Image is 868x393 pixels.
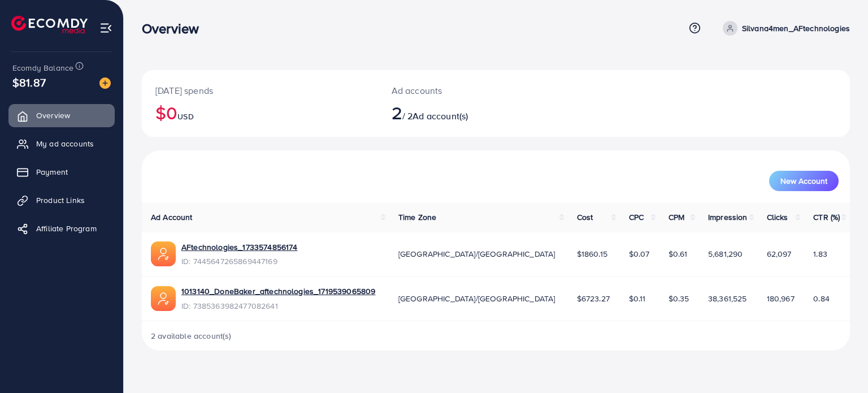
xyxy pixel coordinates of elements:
span: $0.07 [629,248,650,260]
img: ic-ads-acc.e4c84228.svg [151,241,176,266]
p: Silvana4men_AFtechnologies [742,21,850,35]
span: Overview [36,110,70,121]
img: logo [11,16,88,33]
span: Ad account(s) [413,110,468,122]
span: ID: 7385363982477082641 [181,300,375,312]
span: ID: 7445647265869447169 [181,256,297,267]
span: 0.84 [813,293,830,304]
span: $1860.15 [577,248,607,260]
span: 1.83 [813,248,827,260]
span: [GEOGRAPHIC_DATA]/[GEOGRAPHIC_DATA] [398,248,555,260]
button: New Account [769,171,839,191]
h2: / 2 [392,102,541,123]
span: $81.87 [12,74,46,90]
span: Time Zone [398,211,436,223]
h3: Overview [142,20,208,37]
span: Cost [577,211,593,223]
span: My ad accounts [36,138,94,149]
a: Overview [8,104,115,127]
span: 62,097 [767,248,792,260]
span: $6723.27 [577,293,610,304]
span: $0.35 [669,293,689,304]
span: Ecomdy Balance [12,62,73,74]
a: Product Links [8,189,115,211]
span: 38,361,525 [708,293,747,304]
a: My ad accounts [8,132,115,155]
span: 2 [392,100,402,126]
span: Impression [708,211,748,223]
span: CTR (%) [813,211,840,223]
h2: $0 [155,102,364,123]
a: AFtechnologies_1733574856174 [181,241,297,253]
span: CPM [669,211,684,223]
img: ic-ads-acc.e4c84228.svg [151,286,176,311]
span: [GEOGRAPHIC_DATA]/[GEOGRAPHIC_DATA] [398,293,555,304]
a: 1013140_DoneBaker_aftechnologies_1719539065809 [181,286,375,297]
span: $0.61 [669,248,688,260]
a: Payment [8,161,115,183]
span: 2 available account(s) [151,330,232,342]
span: CPC [629,211,644,223]
span: Product Links [36,195,85,206]
span: Affiliate Program [36,223,97,234]
p: Ad accounts [392,84,541,97]
a: Silvana4men_AFtechnologies [718,21,850,36]
img: menu [99,21,112,34]
span: USD [177,111,193,122]
span: Payment [36,166,68,178]
p: [DATE] spends [155,84,364,97]
a: Affiliate Program [8,217,115,240]
span: Ad Account [151,211,193,223]
span: Clicks [767,211,788,223]
span: New Account [780,177,827,185]
span: $0.11 [629,293,646,304]
span: 180,967 [767,293,795,304]
span: 5,681,290 [708,248,743,260]
img: image [99,77,111,89]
